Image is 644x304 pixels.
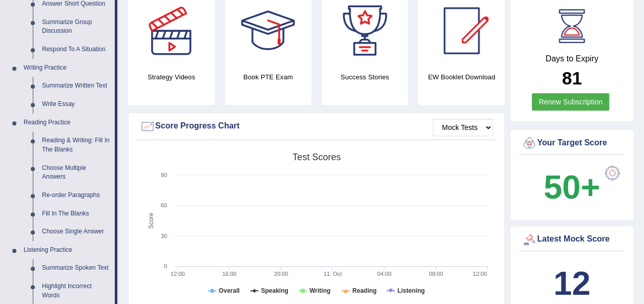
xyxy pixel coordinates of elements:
[274,271,288,277] text: 20:00
[37,132,115,159] a: Reading & Writing: Fill In The Blanks
[293,152,341,162] tspan: Test scores
[352,287,377,294] tspan: Reading
[261,287,288,294] tspan: Speaking
[323,271,341,277] tspan: 11. Oct
[161,233,167,239] text: 30
[222,271,237,277] text: 16:00
[37,259,115,277] a: Summarize Spoken Text
[322,72,408,82] h4: Success Stories
[171,271,185,277] text: 12:00
[37,159,115,186] a: Choose Multiple Answers
[161,172,167,178] text: 90
[522,136,622,151] div: Your Target Score
[418,72,505,82] h4: EW Booklet Download
[128,72,215,82] h4: Strategy Videos
[544,168,600,206] b: 50+
[37,95,115,114] a: Write Essay
[562,68,582,88] b: 81
[553,265,590,302] b: 12
[140,119,493,134] div: Score Progress Chart
[19,114,115,132] a: Reading Practice
[219,287,240,294] tspan: Overall
[19,241,115,259] a: Listening Practice
[37,40,115,59] a: Respond To A Situation
[532,93,609,111] a: Renew Subscription
[37,77,115,95] a: Summarize Written Text
[164,263,167,269] text: 0
[522,54,622,63] h4: Days to Expiry
[37,223,115,241] a: Choose Single Answer
[377,271,391,277] text: 04:00
[309,287,330,294] tspan: Writing
[37,13,115,40] a: Summarize Group Discussion
[37,186,115,205] a: Re-order Paragraphs
[37,205,115,223] a: Fill In The Blanks
[522,232,622,247] div: Latest Mock Score
[398,287,425,294] tspan: Listening
[429,271,443,277] text: 08:00
[473,271,487,277] text: 12:00
[19,59,115,77] a: Writing Practice
[225,72,311,82] h4: Book PTE Exam
[161,202,167,208] text: 60
[148,212,155,229] tspan: Score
